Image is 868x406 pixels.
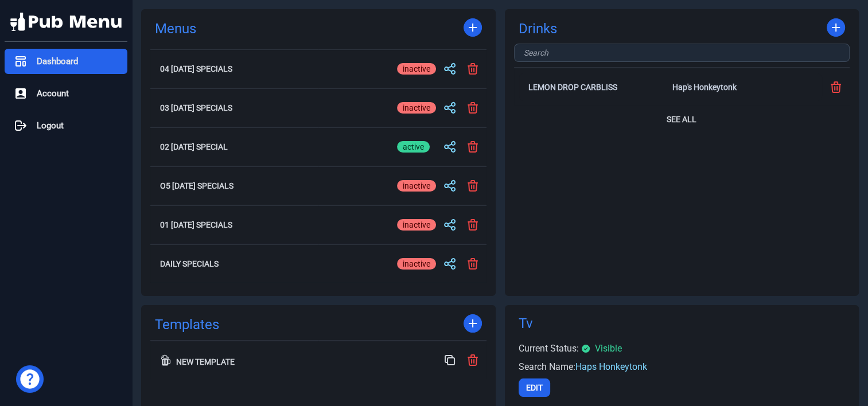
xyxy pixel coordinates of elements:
span: Dashboard [37,55,78,68]
h2: 02 [DATE] Special [160,143,387,151]
h2: 03 [DATE] Specials [160,104,387,112]
div: New Template [176,358,431,366]
div: Tv [519,314,846,333]
button: 01 [DATE] Specials [155,211,392,239]
h2: 01 [DATE] Specials [160,221,387,229]
button: 02 [DATE] Special [155,133,392,161]
button: 04 [DATE] Specials [155,55,392,83]
button: Edit [519,378,550,397]
span: Logout [37,119,64,132]
div: Templates [155,314,482,335]
button: O5 [DATE] Specials [155,172,392,200]
span: Account [37,87,69,100]
h2: Daily Specials [160,260,387,268]
img: Pub Menu [10,13,122,31]
button: See All [514,110,850,128]
div: Current Status: [519,342,622,356]
h2: O5 [DATE] Specials [160,182,387,190]
span: Haps Honkeytonk [575,361,647,372]
h2: Lemon Drop Carbliss [528,83,668,91]
a: Dashboard [5,49,127,74]
button: Daily Specials [155,250,392,278]
input: Search [514,44,850,62]
div: Hap's Honkeytonk [672,83,812,91]
a: Menus [155,19,196,38]
div: Visible [581,342,622,356]
button: 03 [DATE] Specials [155,94,392,122]
a: Drinks [519,19,557,38]
h2: 04 [DATE] Specials [160,65,387,73]
div: Search Name: [519,360,647,374]
button: New Template [155,346,436,374]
